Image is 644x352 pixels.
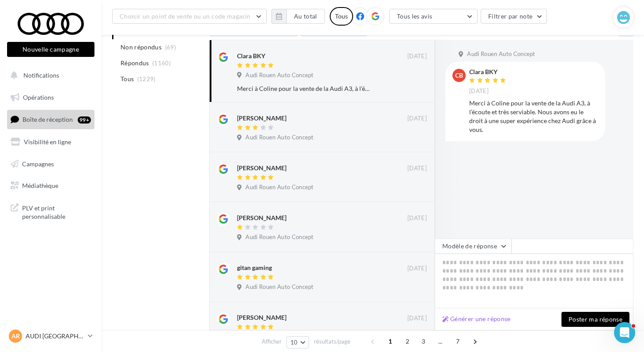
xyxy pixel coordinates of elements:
[112,9,267,24] button: Choisir un point de vente ou un code magasin
[481,9,547,24] button: Filtrer par note
[5,66,93,85] button: Notifications
[5,110,96,129] a: Boîte de réception99+
[416,334,430,348] span: 3
[400,334,414,348] span: 2
[469,99,598,134] div: Merci à Coline pour la vente de la Audi A3, à l’écoute et très serviable. Nous avons eu le droit ...
[330,7,353,26] div: Tous
[137,75,156,82] span: (1229)
[407,214,427,222] span: [DATE]
[439,314,514,324] button: Générer une réponse
[11,332,20,341] span: AR
[120,12,250,20] span: Choisir un point de vente ou un code magasin
[237,52,265,60] div: Clara BKY
[7,328,94,345] a: AR AUDI [GEOGRAPHIC_DATA]
[290,339,298,346] span: 10
[237,84,369,93] div: Merci à Coline pour la vente de la Audi A3, à l’écoute et très serviable. Nous avons eu le droit ...
[451,334,465,348] span: 7
[383,334,397,348] span: 1
[262,337,282,346] span: Afficher
[22,160,54,167] span: Campagnes
[5,176,96,195] a: Médiathèque
[407,115,427,123] span: [DATE]
[286,9,325,24] button: Au total
[165,44,176,51] span: (69)
[5,155,96,173] a: Campagnes
[5,88,96,107] a: Opérations
[433,334,448,348] span: ...
[469,87,489,95] span: [DATE]
[397,12,433,20] span: Tous les avis
[237,263,272,272] div: gitan gaming
[237,114,286,123] div: [PERSON_NAME]
[5,198,96,225] a: PLV et print personnalisable
[26,332,84,341] p: AUDI [GEOGRAPHIC_DATA]
[23,94,54,101] span: Opérations
[407,52,427,60] span: [DATE]
[5,133,96,151] a: Visibilité en ligne
[561,312,629,327] button: Poster ma réponse
[121,75,134,83] span: Tous
[614,322,635,343] iframe: Intercom live chat
[467,50,535,58] span: Audi Rouen Auto Concept
[455,71,463,80] span: CB
[152,60,171,67] span: (1160)
[407,265,427,273] span: [DATE]
[23,71,59,79] span: Notifications
[271,9,325,24] button: Au total
[245,71,313,79] span: Audi Rouen Auto Concept
[245,183,313,191] span: Audi Rouen Auto Concept
[435,239,512,254] button: Modèle de réponse
[245,283,313,291] span: Audi Rouen Auto Concept
[286,336,309,348] button: 10
[389,9,478,24] button: Tous les avis
[407,165,427,172] span: [DATE]
[237,164,286,172] div: [PERSON_NAME]
[245,233,313,241] span: Audi Rouen Auto Concept
[7,42,94,57] button: Nouvelle campagne
[469,69,508,75] div: Clara BKY
[78,116,91,124] div: 99+
[22,182,58,189] span: Médiathèque
[237,213,286,222] div: [PERSON_NAME]
[237,313,286,322] div: [PERSON_NAME]
[22,202,91,221] span: PLV et print personnalisable
[245,134,313,142] span: Audi Rouen Auto Concept
[314,337,350,346] span: résultats/page
[121,59,149,67] span: Répondus
[24,138,71,146] span: Visibilité en ligne
[407,315,427,322] span: [DATE]
[121,43,162,52] span: Non répondus
[23,116,73,123] span: Boîte de réception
